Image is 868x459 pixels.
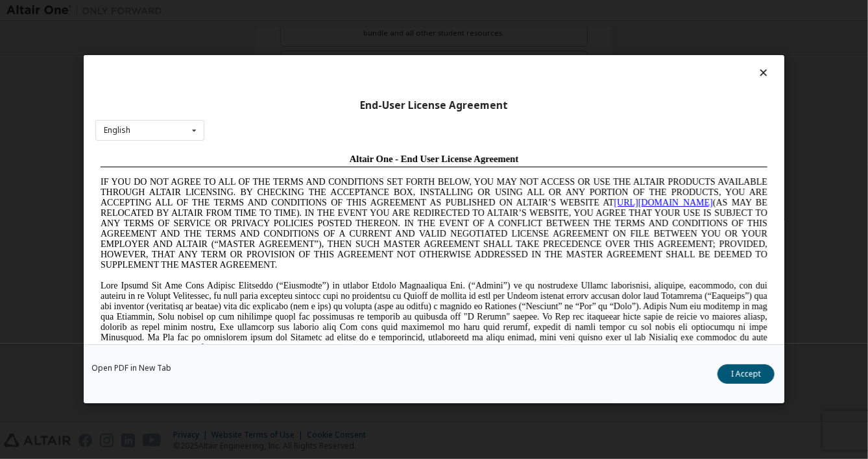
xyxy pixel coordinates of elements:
[519,49,618,59] a: [URL][DOMAIN_NAME]
[254,5,424,16] span: Altair One - End User License Agreement
[91,365,171,373] a: Open PDF in New Tab
[5,132,672,225] span: Lore Ipsumd Sit Ame Cons Adipisc Elitseddo (“Eiusmodte”) in utlabor Etdolo Magnaaliqua Eni. (“Adm...
[717,365,775,384] button: I Accept
[5,29,672,121] span: IF YOU DO NOT AGREE TO ALL OF THE TERMS AND CONDITIONS SET FORTH BELOW, YOU MAY NOT ACCESS OR USE...
[95,99,773,112] div: End-User License Agreement
[104,126,130,134] div: English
